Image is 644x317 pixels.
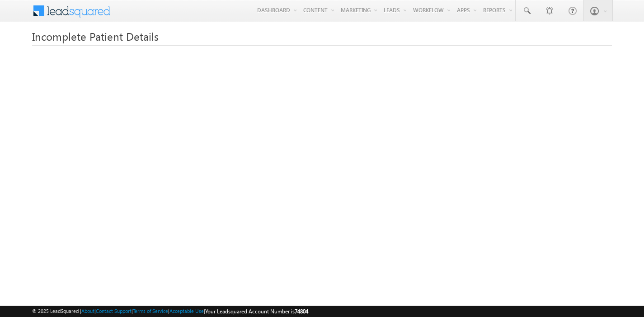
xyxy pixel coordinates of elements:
span: 74804 [295,308,308,315]
span: Your Leadsquared Account Number is [205,308,308,315]
a: Acceptable Use [169,308,204,314]
span: Incomplete Patient Details [32,29,159,43]
a: Contact Support [96,308,132,314]
span: © 2025 LeadSquared | | | | | [32,307,308,316]
a: Terms of Service [133,308,168,314]
a: About [81,308,94,314]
